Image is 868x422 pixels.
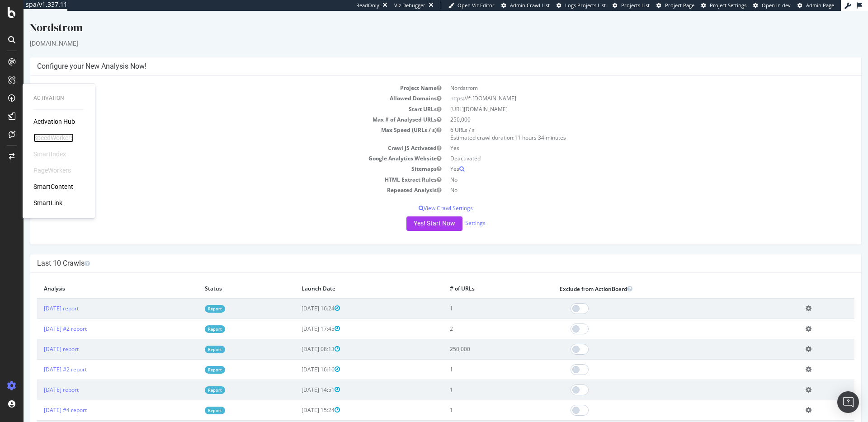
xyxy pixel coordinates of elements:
div: Open Intercom Messenger [837,391,859,413]
td: 1 [420,389,529,409]
td: Repeated Analysis [14,174,422,184]
td: Max # of Analysed URLs [14,103,422,114]
a: Admin Page [797,2,834,9]
span: [DATE] 17:45 [278,314,316,322]
th: Analysis [14,269,175,287]
span: Admin Page [806,2,834,9]
div: Viz Debugger: [394,2,427,9]
div: Nordstrom [6,9,838,28]
a: Report [181,335,202,342]
td: 1 [420,348,529,369]
span: 11 hours 34 minutes [491,123,542,131]
div: ReadOnly: [356,2,381,9]
a: [DATE] report [20,375,55,383]
a: Open Viz Editor [448,2,495,9]
td: 250,000 [422,103,831,114]
span: [DATE] 14:51 [278,375,316,383]
span: Logs Projects List [565,2,606,9]
a: Logs Projects List [557,2,606,9]
button: Yes! Start Now [383,206,439,220]
span: Open in dev [762,2,791,9]
a: Report [181,375,202,383]
span: [DATE] 16:16 [278,355,316,362]
span: [DATE] 16:24 [278,294,316,301]
div: SpeedWorkers [33,133,74,142]
a: Activation Hub [33,117,75,126]
td: Crawl JS Activated [14,132,422,142]
a: [DATE] #4 report [20,395,63,403]
td: Nordstrom [422,72,831,82]
a: Settings [442,208,462,216]
a: Report [181,314,202,322]
td: Sitemaps [14,153,422,163]
span: Project Page [665,2,694,9]
a: Projects List [613,2,650,9]
td: Deactivated [422,142,831,153]
td: No [422,174,831,184]
th: Launch Date [271,269,420,287]
div: SmartIndex [33,150,66,159]
span: Open Viz Editor [458,2,495,9]
a: Admin Crawl List [501,2,550,9]
div: PageWorkers [33,166,71,175]
td: 1 [420,287,529,308]
td: Google Analytics Website [14,142,422,153]
a: [DATE] report [20,294,55,301]
th: # of URLs [420,269,529,287]
th: Status [175,269,271,287]
td: 1 [420,369,529,389]
span: Project Settings [710,2,746,9]
td: Max Speed (URLs / s) [14,114,422,132]
a: Project Page [656,2,694,9]
a: Report [181,396,202,403]
td: Allowed Domains [14,82,422,93]
h4: Configure your New Analysis Now! [14,51,831,60]
a: [DATE] #2 report [20,314,63,322]
span: Admin Crawl List [510,2,550,9]
a: Report [181,355,202,363]
td: https://*.[DOMAIN_NAME] [422,82,831,93]
td: Start URLs [14,93,422,103]
td: Yes [422,132,831,142]
a: [DATE] report [20,334,55,342]
th: Exclude from ActionBoard [529,269,776,287]
a: Project Settings [701,2,746,9]
td: 2 [420,308,529,328]
span: Projects List [621,2,650,9]
p: View Crawl Settings [14,193,831,201]
div: [DOMAIN_NAME] [6,28,838,37]
td: [URL][DOMAIN_NAME] [422,93,831,103]
td: 6 URLs / s Estimated crawl duration: [422,114,831,132]
td: HTML Extract Rules [14,164,422,174]
a: Report [181,294,202,302]
a: SmartContent [33,182,73,191]
td: Yes [422,153,831,163]
span: [DATE] 08:13 [278,334,316,342]
h4: Last 10 Crawls [14,248,831,257]
a: Open in dev [753,2,791,9]
div: Activation [33,94,84,102]
span: [DATE] 15:24 [278,395,316,403]
a: [DATE] #2 report [20,355,63,362]
td: 250,000 [420,328,529,348]
a: SmartLink [33,198,62,207]
td: Project Name [14,72,422,82]
td: No [422,164,831,174]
